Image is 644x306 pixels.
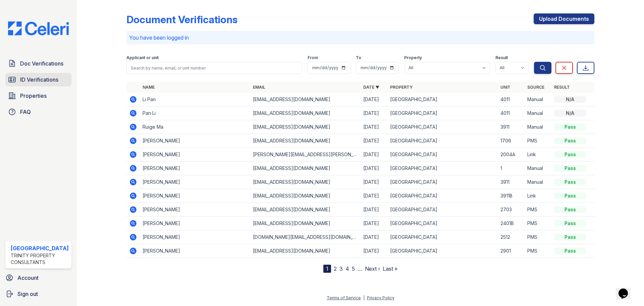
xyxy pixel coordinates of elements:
[20,92,47,100] span: Properties
[140,230,250,244] td: [PERSON_NAME]
[525,162,551,175] td: Manual
[554,124,586,130] div: Pass
[250,120,361,134] td: [EMAIL_ADDRESS][DOMAIN_NAME]
[361,120,387,134] td: [DATE]
[498,189,525,203] td: 3911B
[363,85,379,90] a: Date ▼
[20,108,31,116] span: FAQ
[361,189,387,203] td: [DATE]
[383,265,397,272] a: Last »
[525,134,551,148] td: PMS
[554,220,586,227] div: Pass
[498,203,525,217] td: 2703
[525,244,551,258] td: PMS
[20,76,58,84] span: ID Verifications
[17,290,38,298] span: Sign out
[361,175,387,189] td: [DATE]
[140,244,250,258] td: [PERSON_NAME]
[140,189,250,203] td: [PERSON_NAME]
[126,13,237,26] div: Document Verifications
[339,265,343,272] a: 3
[361,230,387,244] td: [DATE]
[387,217,498,230] td: [GEOGRAPHIC_DATA]
[3,271,74,285] a: Account
[5,57,71,70] a: Doc Verifications
[387,203,498,217] td: [GEOGRAPHIC_DATA]
[498,244,525,258] td: 2901
[3,21,74,35] img: CE_Logo_Blue-a8612792a0a2168367f1c8372b55b34899dd931a85d93a1a3d3e32e68fde9ad4.png
[498,175,525,189] td: 3911
[534,13,594,24] a: Upload Documents
[140,106,250,120] td: Pan Li
[308,55,318,60] label: From
[525,120,551,134] td: Manual
[525,175,551,189] td: Manual
[140,217,250,230] td: [PERSON_NAME]
[334,265,337,272] a: 2
[250,244,361,258] td: [EMAIL_ADDRESS][DOMAIN_NAME]
[361,93,387,106] td: [DATE]
[140,175,250,189] td: [PERSON_NAME]
[554,248,586,254] div: Pass
[358,265,362,273] span: …
[250,134,361,148] td: [EMAIL_ADDRESS][DOMAIN_NAME]
[554,165,586,172] div: Pass
[5,89,71,102] a: Properties
[554,234,586,241] div: Pass
[387,134,498,148] td: [GEOGRAPHIC_DATA]
[126,62,302,74] input: Search by name, email, or unit number
[495,55,508,60] label: Result
[361,148,387,162] td: [DATE]
[525,203,551,217] td: PMS
[387,189,498,203] td: [GEOGRAPHIC_DATA]
[352,265,355,272] a: 5
[250,217,361,230] td: [EMAIL_ADDRESS][DOMAIN_NAME]
[554,151,586,158] div: Pass
[525,106,551,120] td: Manual
[129,34,592,42] p: You have been logged in
[554,110,586,117] div: N/A
[387,244,498,258] td: [GEOGRAPHIC_DATA]
[5,73,71,86] a: ID Verifications
[361,244,387,258] td: [DATE]
[126,55,159,60] label: Applicant or unit
[554,96,586,103] div: N/A
[361,203,387,217] td: [DATE]
[140,93,250,106] td: Li Pan
[387,106,498,120] td: [GEOGRAPHIC_DATA]
[525,217,551,230] td: PMS
[616,279,637,299] iframe: chat widget
[140,162,250,175] td: [PERSON_NAME]
[361,106,387,120] td: [DATE]
[387,230,498,244] td: [GEOGRAPHIC_DATA]
[250,148,361,162] td: [PERSON_NAME][EMAIL_ADDRESS][PERSON_NAME][DOMAIN_NAME]
[498,217,525,230] td: 2401B
[525,189,551,203] td: Link
[361,134,387,148] td: [DATE]
[554,192,586,199] div: Pass
[404,55,422,60] label: Property
[498,120,525,134] td: 3911
[327,295,361,300] a: Terms of Service
[361,217,387,230] td: [DATE]
[554,179,586,185] div: Pass
[390,85,413,90] a: Property
[356,55,361,60] label: To
[387,148,498,162] td: [GEOGRAPHIC_DATA]
[345,265,349,272] a: 4
[143,85,155,90] a: Name
[361,162,387,175] td: [DATE]
[498,106,525,120] td: 4011
[554,206,586,213] div: Pass
[3,287,74,301] a: Sign out
[253,85,265,90] a: Email
[250,162,361,175] td: [EMAIL_ADDRESS][DOMAIN_NAME]
[250,230,361,244] td: [DOMAIN_NAME][EMAIL_ADDRESS][DOMAIN_NAME]
[250,175,361,189] td: [EMAIL_ADDRESS][DOMAIN_NAME]
[525,93,551,106] td: Manual
[498,230,525,244] td: 2512
[527,85,544,90] a: Source
[387,120,498,134] td: [GEOGRAPHIC_DATA]
[5,105,71,119] a: FAQ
